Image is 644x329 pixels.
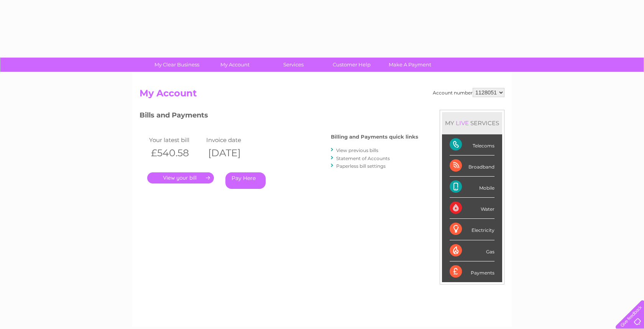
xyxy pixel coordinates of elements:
[336,155,390,161] a: Statement of Accounts
[331,134,418,140] h4: Billing and Payments quick links
[450,261,495,282] div: Payments
[204,145,261,161] th: [DATE]
[450,219,495,240] div: Electricity
[147,172,214,184] a: .
[336,163,386,169] a: Paperless bill settings
[140,88,504,103] h2: My Account
[450,240,495,261] div: Gas
[336,147,378,153] a: View previous bills
[262,58,325,72] a: Services
[433,88,504,97] div: Account number
[450,155,495,177] div: Broadband
[450,177,495,198] div: Mobile
[450,134,495,155] div: Telecoms
[204,135,261,145] td: Invoice date
[442,112,502,134] div: MY SERVICES
[225,172,266,189] a: Pay Here
[378,58,442,72] a: Make A Payment
[450,198,495,219] div: Water
[145,58,209,72] a: My Clear Business
[140,110,418,123] h3: Bills and Payments
[454,119,470,127] div: LIVE
[147,145,204,161] th: £540.58
[204,58,267,72] a: My Account
[320,58,383,72] a: Customer Help
[147,135,204,145] td: Your latest bill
